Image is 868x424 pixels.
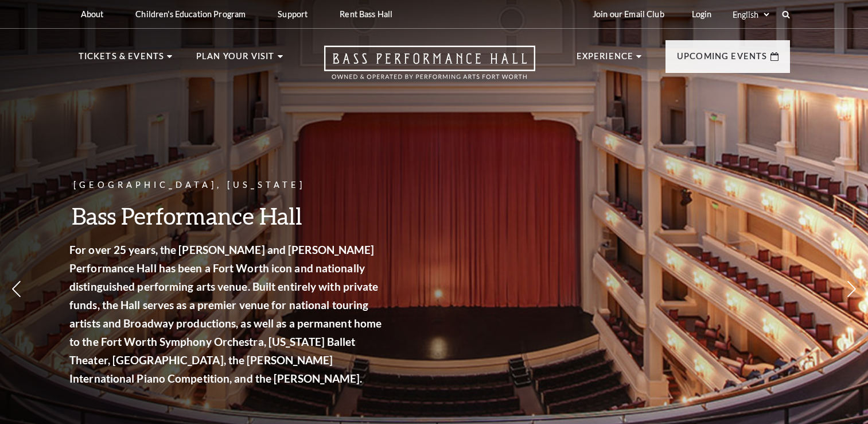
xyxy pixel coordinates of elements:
[577,49,634,70] p: Experience
[74,178,390,192] p: [GEOGRAPHIC_DATA], [US_STATE]
[74,243,386,385] strong: For over 25 years, the [PERSON_NAME] and [PERSON_NAME] Performance Hall has been a Fort Worth ico...
[81,9,104,19] p: About
[278,9,308,19] p: Support
[74,201,390,230] h3: Bass Performance Hall
[79,49,165,70] p: Tickets & Events
[340,9,392,19] p: Rent Bass Hall
[196,49,275,70] p: Plan Your Visit
[677,49,768,70] p: Upcoming Events
[135,9,246,19] p: Children's Education Program
[730,9,771,20] select: Select:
